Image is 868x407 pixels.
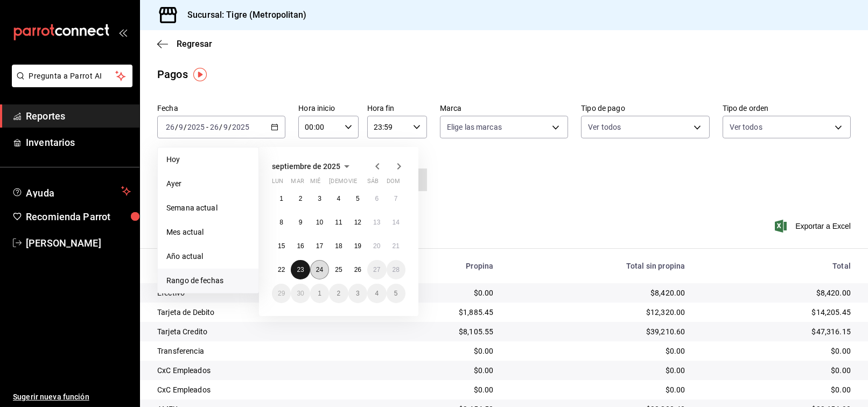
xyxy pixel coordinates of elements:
button: 9 de septiembre de 2025 [291,213,310,232]
div: $14,205.45 [702,307,851,318]
button: 5 de septiembre de 2025 [348,189,367,208]
abbr: jueves [329,178,393,189]
label: Fecha [157,105,285,113]
button: Pregunta a Parrot AI [12,65,132,87]
span: / [184,123,187,131]
span: Ver todos [588,122,621,132]
span: Hoy [166,154,250,165]
abbr: 11 de septiembre de 2025 [335,219,342,226]
input: ---- [187,123,205,131]
button: 24 de septiembre de 2025 [310,260,329,279]
div: $12,320.00 [510,307,685,318]
div: Transferencia [157,346,352,356]
button: 2 de septiembre de 2025 [291,189,310,208]
div: $8,420.00 [510,287,685,298]
button: 15 de septiembre de 2025 [272,236,291,256]
abbr: 1 de septiembre de 2025 [279,195,283,202]
span: - [206,123,208,131]
abbr: 1 de octubre de 2025 [318,290,321,297]
abbr: 19 de septiembre de 2025 [354,242,361,250]
abbr: martes [291,178,304,189]
input: ---- [232,123,250,131]
button: 1 de octubre de 2025 [310,284,329,303]
abbr: viernes [348,178,357,189]
abbr: 10 de septiembre de 2025 [316,219,323,226]
div: $0.00 [510,384,685,395]
div: Tarjeta de Debito [157,307,352,318]
button: 30 de septiembre de 2025 [291,284,310,303]
button: 8 de septiembre de 2025 [272,213,291,232]
div: $0.00 [510,346,685,356]
div: Total sin propina [510,262,685,270]
span: Año actual [166,251,250,262]
span: Mes actual [166,227,250,238]
span: Recomienda Parrot [26,209,131,224]
span: septiembre de 2025 [272,162,340,171]
div: $8,420.00 [702,287,851,298]
abbr: 24 de septiembre de 2025 [316,266,323,273]
abbr: 17 de septiembre de 2025 [316,242,323,250]
span: / [175,123,178,131]
abbr: 21 de septiembre de 2025 [393,242,400,250]
button: 2 de octubre de 2025 [329,284,348,303]
abbr: 26 de septiembre de 2025 [354,266,361,273]
div: $0.00 [369,384,494,395]
button: 4 de septiembre de 2025 [329,189,348,208]
abbr: 3 de octubre de 2025 [356,290,360,297]
span: Pregunta a Parrot AI [29,71,116,82]
button: 20 de septiembre de 2025 [367,236,386,256]
span: Ver todos [730,122,762,132]
abbr: 3 de septiembre de 2025 [318,195,321,202]
button: 27 de septiembre de 2025 [367,260,386,279]
div: $0.00 [369,365,494,376]
span: / [219,123,222,131]
button: open_drawer_menu [118,28,127,37]
input: -- [209,123,219,131]
abbr: 8 de septiembre de 2025 [279,219,283,226]
label: Marca [440,105,568,113]
label: Tipo de orden [723,105,851,113]
button: 14 de septiembre de 2025 [387,213,405,232]
span: Sugerir nueva función [13,391,131,403]
abbr: 9 de septiembre de 2025 [299,219,303,226]
button: Tooltip marker [193,68,207,81]
input: -- [178,123,184,131]
div: $39,210.60 [510,326,685,337]
abbr: 23 de septiembre de 2025 [297,266,304,273]
div: $47,316.15 [702,326,851,337]
button: 17 de septiembre de 2025 [310,236,329,256]
span: Semana actual [166,202,250,214]
div: Total [702,262,851,270]
input: -- [223,123,228,131]
abbr: miércoles [310,178,320,189]
abbr: 12 de septiembre de 2025 [354,219,361,226]
button: 11 de septiembre de 2025 [329,213,348,232]
button: 3 de octubre de 2025 [348,284,367,303]
span: Rango de fechas [166,275,250,286]
div: $0.00 [702,365,851,376]
abbr: 4 de septiembre de 2025 [337,195,341,202]
abbr: 2 de septiembre de 2025 [299,195,303,202]
label: Hora inicio [298,105,358,113]
abbr: domingo [387,178,400,189]
abbr: 22 de septiembre de 2025 [278,266,285,273]
abbr: lunes [272,178,283,189]
abbr: 30 de septiembre de 2025 [297,290,304,297]
button: 10 de septiembre de 2025 [310,213,329,232]
button: 25 de septiembre de 2025 [329,260,348,279]
div: $0.00 [369,346,494,356]
button: 26 de septiembre de 2025 [348,260,367,279]
button: 29 de septiembre de 2025 [272,284,291,303]
div: $8,105.55 [369,326,494,337]
span: / [228,123,232,131]
button: 16 de septiembre de 2025 [291,236,310,256]
abbr: 28 de septiembre de 2025 [393,266,400,273]
div: Pagos [157,66,188,82]
h3: Sucursal: Tigre (Metropolitan) [179,9,306,22]
span: [PERSON_NAME] [26,236,131,250]
abbr: 14 de septiembre de 2025 [393,219,400,226]
input: -- [165,123,175,131]
span: Elige las marcas [447,122,502,132]
abbr: 5 de septiembre de 2025 [356,195,360,202]
button: 6 de septiembre de 2025 [367,189,386,208]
